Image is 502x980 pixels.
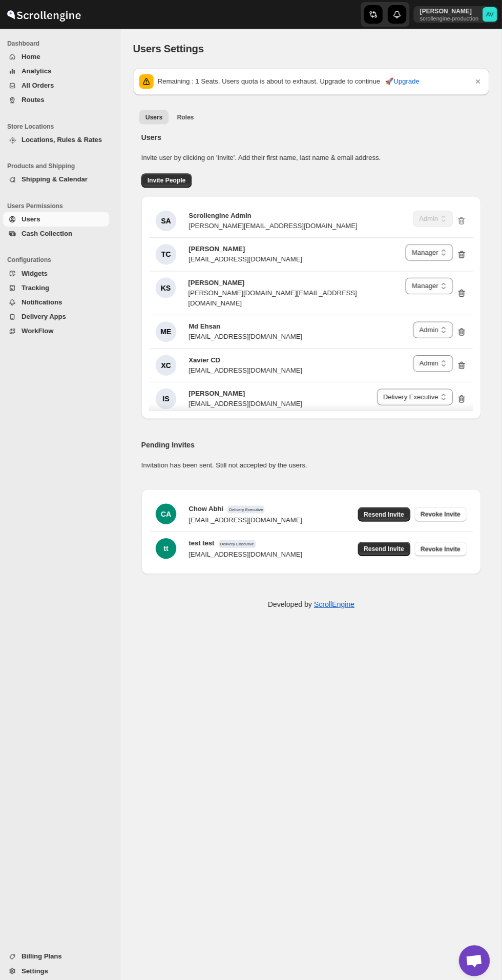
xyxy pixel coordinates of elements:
[315,596,355,604] a: ScrollEngine
[150,175,187,183] span: Invite People
[143,437,481,447] h2: Pending Invites
[25,268,50,275] span: Widgets
[386,76,420,86] span: 🚀Upgrade
[160,76,473,86] div: Remaining : 1 Seats. Users quota is about to exhaust. Upgrade to continue
[459,939,490,970] div: Open chat
[25,228,75,236] span: Cash Collection
[6,943,112,957] button: Billing Plans
[6,293,112,308] button: Notifications
[191,320,222,328] span: Md Ehsan
[229,502,266,510] span: Delivery Executive
[25,282,52,290] span: Tracking
[191,387,246,395] span: [PERSON_NAME]
[25,95,47,103] span: Routes
[6,132,112,146] button: Locations, Rules & Rates
[191,546,303,556] div: [EMAIL_ADDRESS][DOMAIN_NAME]
[25,67,54,74] span: Analytics
[380,73,426,89] button: 🚀Upgrade
[191,536,216,543] span: test test
[25,135,104,142] span: Locations, Rules & Rates
[421,507,461,515] span: Revoke Invite
[143,457,481,467] p: Invitation has been sent. Still not accepted by the users.
[158,209,178,230] div: SA
[158,242,178,263] div: TC
[158,535,178,555] div: tt
[25,325,56,333] span: WorkFlow
[359,538,411,553] button: Resend Invite
[179,112,196,120] span: Roles
[191,363,303,373] div: [EMAIL_ADDRESS][DOMAIN_NAME]
[420,15,478,22] p: scrollengine-production
[25,174,90,182] span: Shipping & Calendar
[10,254,116,262] span: Configurations
[191,512,303,522] div: [EMAIL_ADDRESS][DOMAIN_NAME]
[10,39,116,47] span: Dashboard
[483,7,497,22] span: Avinash Vishwakarma
[25,961,51,968] span: Settings
[158,386,178,406] div: IS
[25,81,57,89] span: All Orders
[191,243,246,251] span: [PERSON_NAME]
[158,319,178,340] div: ME
[191,210,253,218] span: Scrollengine Admin
[6,264,112,279] button: Widgets
[158,353,178,373] div: XC
[471,74,485,88] button: Dismiss notification
[6,49,112,64] button: Home
[191,253,303,263] div: [EMAIL_ADDRESS][DOMAIN_NAME]
[25,214,43,221] span: Users
[6,171,112,186] button: Shipping & Calendar
[143,131,481,141] h2: Users
[135,127,489,575] div: All customers
[191,354,222,361] span: Xavier CD
[25,296,65,304] span: Notifications
[6,211,112,225] button: Users
[25,52,43,60] span: Home
[6,308,112,322] button: Delivery Apps
[6,78,112,92] button: All Orders
[158,500,178,521] div: CA
[6,957,112,972] button: Settings
[6,225,112,239] button: Cash Collection
[415,538,467,553] button: Revoke Invite
[414,6,498,23] button: User menu
[158,276,178,296] div: KS
[420,7,478,15] p: [PERSON_NAME]
[25,946,65,954] span: Billing Plans
[10,161,116,169] span: Products and Shipping
[8,2,85,27] img: ScrollEngine
[148,112,164,120] span: Users
[190,286,406,307] div: [PERSON_NAME][DOMAIN_NAME][EMAIL_ADDRESS][DOMAIN_NAME]
[220,537,257,544] span: Delivery Executive
[6,92,112,107] button: Routes
[135,43,205,54] span: Users Settings
[6,322,112,336] button: WorkFlow
[191,219,358,230] div: [PERSON_NAME][EMAIL_ADDRESS][DOMAIN_NAME]
[415,504,467,518] button: Revoke Invite
[359,504,411,518] button: Resend Invite
[10,121,116,130] span: Store Locations
[10,200,116,209] span: Users Permissions
[269,595,355,605] p: Developed by
[421,541,461,549] span: Revoke Invite
[191,501,225,509] span: Chow Abhi
[191,330,303,340] div: [EMAIL_ADDRESS][DOMAIN_NAME]
[365,541,405,549] span: Resend Invite
[6,279,112,293] button: Tracking
[191,396,303,406] div: [EMAIL_ADDRESS][DOMAIN_NAME]
[141,109,171,124] button: All customers
[143,172,194,187] button: Invite People
[25,311,69,318] span: Delivery Apps
[486,11,494,17] text: AV
[190,277,246,284] span: [PERSON_NAME]
[6,64,112,78] button: Analytics
[365,507,405,515] span: Resend Invite
[143,152,481,162] p: Invite user by clicking on 'Invite'. Add their first name, last name & email address.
